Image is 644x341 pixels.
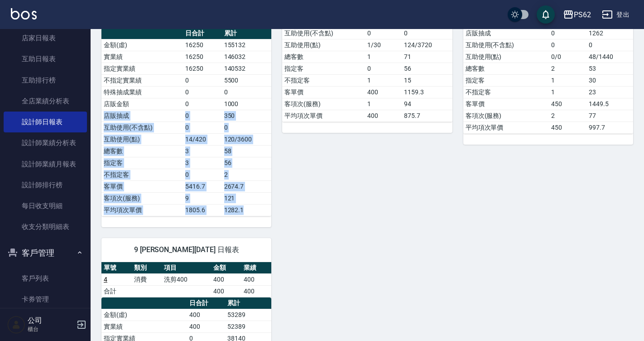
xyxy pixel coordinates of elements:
[463,63,549,74] td: 總客數
[402,39,452,51] td: 124/3720
[241,262,272,274] th: 業績
[402,51,452,63] td: 71
[549,122,587,133] td: 450
[183,74,221,86] td: 0
[101,86,183,98] td: 特殊抽成業績
[549,51,587,63] td: 0/0
[101,145,183,157] td: 總客數
[222,122,272,133] td: 0
[222,74,272,86] td: 5500
[183,204,221,216] td: 1805.6
[586,63,633,74] td: 53
[365,98,402,110] td: 1
[28,316,74,325] h5: 公司
[4,132,87,153] a: 設計師業績分析表
[402,63,452,74] td: 56
[162,273,211,285] td: 洗剪400
[222,204,272,216] td: 1282.1
[187,321,225,332] td: 400
[101,169,183,180] td: 不指定客
[28,325,74,333] p: 櫃台
[4,216,87,237] a: 收支分類明細表
[4,241,87,265] button: 客戶管理
[537,5,555,24] button: save
[104,276,107,283] a: 4
[549,110,587,122] td: 2
[101,39,183,51] td: 金額(虛)
[282,27,365,39] td: 互助使用(不含點)
[463,122,549,133] td: 平均項次單價
[402,27,452,39] td: 0
[4,28,87,49] a: 店家日報表
[4,268,87,289] a: 客戶列表
[365,39,402,51] td: 1/30
[365,74,402,86] td: 1
[211,262,241,274] th: 金額
[365,51,402,63] td: 1
[241,273,272,285] td: 400
[463,110,549,122] td: 客項次(服務)
[183,39,221,51] td: 16250
[162,262,211,274] th: 項目
[463,86,549,98] td: 不指定客
[225,321,272,332] td: 52389
[598,6,633,23] button: 登出
[101,98,183,110] td: 店販金額
[222,110,272,122] td: 350
[183,169,221,180] td: 0
[574,9,591,20] div: PS62
[101,309,187,321] td: 金額(虛)
[586,110,633,122] td: 77
[211,285,241,297] td: 400
[586,86,633,98] td: 23
[549,98,587,110] td: 450
[4,112,87,132] a: 設計師日報表
[222,39,272,51] td: 155132
[187,309,225,321] td: 400
[463,74,549,86] td: 指定客
[222,169,272,180] td: 2
[183,86,221,98] td: 0
[463,39,549,51] td: 互助使用(不含點)
[282,110,365,122] td: 平均項次單價
[101,321,187,332] td: 實業績
[402,86,452,98] td: 1159.3
[222,28,272,39] th: 累計
[132,262,162,274] th: 類別
[183,180,221,192] td: 5416.7
[101,204,183,216] td: 平均項次單價
[183,122,221,133] td: 0
[586,74,633,86] td: 30
[132,273,162,285] td: 消費
[4,195,87,216] a: 每日收支明細
[222,63,272,74] td: 140532
[183,28,221,39] th: 日合計
[183,63,221,74] td: 16250
[101,110,183,122] td: 店販抽成
[586,122,633,133] td: 997.7
[101,28,271,216] table: a dense table
[586,51,633,63] td: 48/1440
[101,122,183,133] td: 互助使用(不含點)
[112,245,260,254] span: 9 [PERSON_NAME][DATE] 日報表
[4,289,87,310] a: 卡券管理
[365,27,402,39] td: 0
[549,27,587,39] td: 0
[4,70,87,91] a: 互助排行榜
[222,192,272,204] td: 121
[463,51,549,63] td: 互助使用(點)
[101,180,183,192] td: 客單價
[365,110,402,122] td: 400
[225,297,272,309] th: 累計
[586,98,633,110] td: 1449.5
[365,63,402,74] td: 0
[402,74,452,86] td: 15
[183,110,221,122] td: 0
[402,110,452,122] td: 875.7
[282,98,365,110] td: 客項次(服務)
[101,51,183,63] td: 實業績
[101,157,183,169] td: 指定客
[11,8,37,19] img: Logo
[4,49,87,69] a: 互助日報表
[222,51,272,63] td: 146032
